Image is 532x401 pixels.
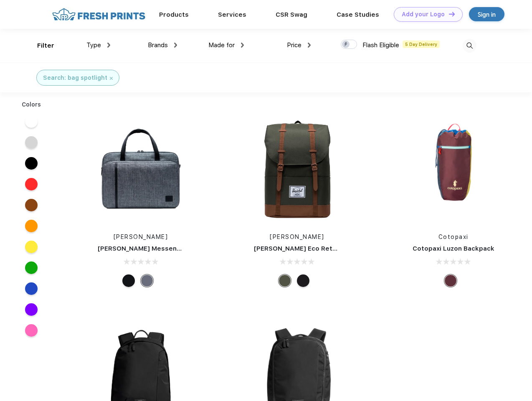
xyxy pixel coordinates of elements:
[107,43,110,48] img: dropdown.png
[254,245,425,252] a: [PERSON_NAME] Eco Retreat 15" Computer Backpack
[444,274,457,287] div: Surprise
[241,113,352,224] img: func=resize&h=266
[398,113,509,224] img: func=resize&h=266
[308,43,311,48] img: dropdown.png
[15,100,48,109] div: Colors
[287,41,301,49] span: Price
[110,77,113,80] img: filter_cancel.svg
[463,39,476,53] img: desktop_search.svg
[174,43,177,48] img: dropdown.png
[98,245,188,252] a: [PERSON_NAME] Messenger
[114,233,168,240] a: [PERSON_NAME]
[241,43,244,48] img: dropdown.png
[403,41,440,48] span: 5 Day Delivery
[402,11,445,18] div: Add your Logo
[85,113,196,224] img: func=resize&h=266
[469,7,504,21] a: Sign in
[148,41,168,49] span: Brands
[449,12,455,16] img: DT
[50,7,148,22] img: fo%20logo%202.webp
[122,274,135,287] div: Black
[86,41,101,49] span: Type
[43,74,107,82] div: Search: bag spotlight
[208,41,235,49] span: Made for
[438,233,469,240] a: Cotopaxi
[279,274,291,287] div: Forest
[478,10,496,19] div: Sign in
[297,274,309,287] div: Black
[413,245,494,252] a: Cotopaxi Luzon Backpack
[37,41,54,51] div: Filter
[159,11,189,18] a: Products
[141,274,153,287] div: Raven Crosshatch
[362,41,399,49] span: Flash Eligible
[270,233,324,240] a: [PERSON_NAME]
